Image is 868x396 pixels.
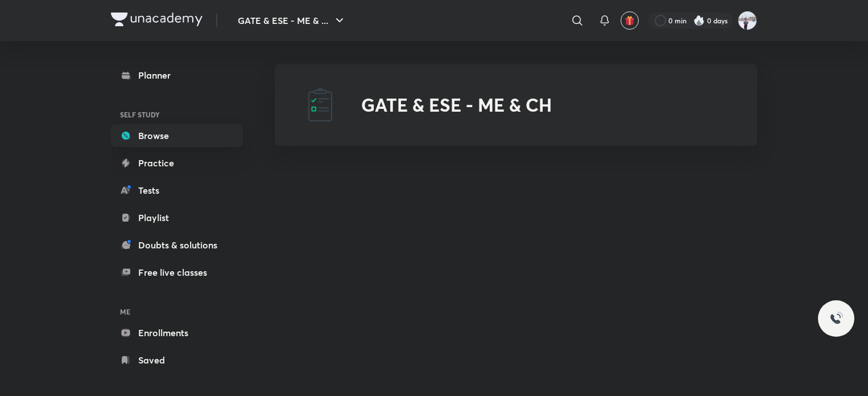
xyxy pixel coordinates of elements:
img: Nikhil [738,11,757,30]
button: GATE & ESE - ME & ... [231,9,353,32]
img: streak [693,15,705,26]
a: Practice [111,152,243,174]
h6: SELF STUDY [111,105,243,124]
img: Company Logo [111,13,202,26]
a: Enrollments [111,321,243,344]
a: Planner [111,64,243,87]
a: Doubts & solutions [111,234,243,256]
img: avatar [625,15,635,26]
a: Browse [111,124,243,147]
img: ttu [829,312,843,325]
h2: GATE & ESE - ME & CH [361,94,552,116]
a: Free live classes [111,261,243,284]
h6: ME [111,302,243,321]
a: Saved [111,349,243,371]
img: GATE & ESE - ME & CH [302,87,338,123]
a: Company Logo [111,13,202,29]
a: Playlist [111,206,243,229]
button: avatar [621,11,639,30]
a: Tests [111,179,243,202]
